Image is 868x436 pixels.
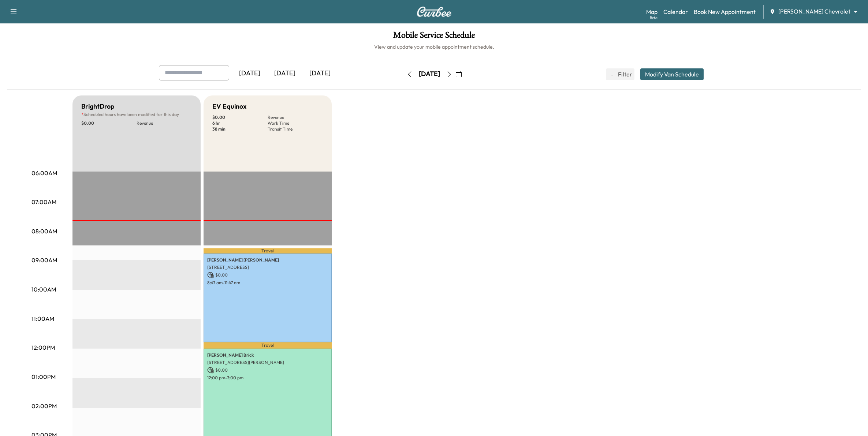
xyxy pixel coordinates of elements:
[267,65,302,82] div: [DATE]
[31,169,57,177] p: 06:00AM
[31,402,57,410] p: 02:00PM
[663,7,688,16] a: Calendar
[212,120,268,126] p: 6 hr
[302,65,338,82] div: [DATE]
[204,248,332,254] p: Travel
[31,343,55,352] p: 12:00PM
[212,101,246,112] h5: EV Equinox
[646,7,657,16] a: MapBeta
[207,280,328,286] p: 8:47 am - 11:47 am
[419,69,440,79] div: [DATE]
[207,375,328,381] p: 12:00 pm - 3:00 pm
[81,112,192,117] p: Scheduled hours have been modified for this day
[232,65,267,82] div: [DATE]
[268,120,323,126] p: Work Time
[268,114,323,120] p: Revenue
[694,7,756,16] a: Book New Appointment
[207,272,328,278] p: $ 0.00
[7,43,861,50] h6: View and update your mobile appointment schedule.
[207,367,328,373] p: $ 0.00
[207,257,328,263] p: [PERSON_NAME] [PERSON_NAME]
[7,31,861,43] h1: Mobile Service Schedule
[650,15,657,20] div: Beta
[207,360,328,365] p: [STREET_ADDRESS][PERSON_NAME]
[31,314,54,323] p: 11:00AM
[81,120,137,126] p: $ 0.00
[212,126,268,132] p: 38 min
[268,126,323,132] p: Transit Time
[778,7,850,16] span: [PERSON_NAME] Chevrolet
[204,342,332,349] p: Travel
[207,352,328,358] p: [PERSON_NAME] Brick
[618,70,631,79] span: Filter
[31,227,57,236] p: 08:00AM
[31,285,56,294] p: 10:00AM
[137,120,192,126] p: Revenue
[417,7,452,17] img: Curbee Logo
[207,264,328,270] p: [STREET_ADDRESS]
[31,256,57,264] p: 09:00AM
[81,101,115,112] h5: BrightDrop
[606,68,634,80] button: Filter
[640,68,704,80] button: Modify Van Schedule
[31,198,56,206] p: 07:00AM
[212,114,268,120] p: $ 0.00
[31,372,56,381] p: 01:00PM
